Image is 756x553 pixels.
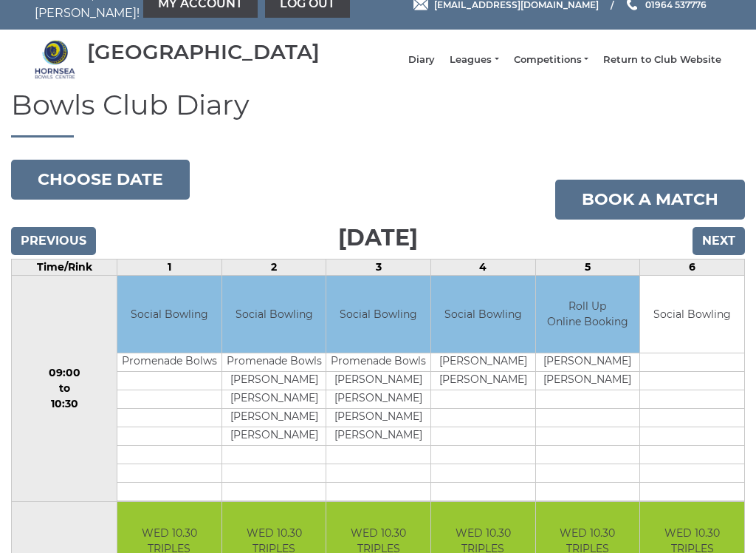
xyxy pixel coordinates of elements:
[326,259,431,275] td: 3
[640,276,744,353] td: Social Bowling
[536,353,640,372] td: [PERSON_NAME]
[326,427,430,446] td: [PERSON_NAME]
[640,259,745,275] td: 6
[222,409,326,427] td: [PERSON_NAME]
[87,41,320,64] div: [GEOGRAPHIC_DATA]
[117,259,222,275] td: 1
[603,53,721,67] a: Return to Club Website
[35,39,75,80] img: Hornsea Bowls Centre
[536,372,640,390] td: [PERSON_NAME]
[408,53,435,67] a: Diary
[693,227,745,255] input: Next
[431,276,535,353] td: Social Bowling
[117,276,221,353] td: Social Bowling
[222,353,326,372] td: Promenade Bowls
[222,276,326,353] td: Social Bowling
[326,372,430,390] td: [PERSON_NAME]
[536,276,640,353] td: Roll Up Online Booking
[535,259,640,275] td: 5
[431,372,535,390] td: [PERSON_NAME]
[222,427,326,446] td: [PERSON_NAME]
[326,409,430,427] td: [PERSON_NAME]
[326,353,430,372] td: Promenade Bowls
[431,353,535,372] td: [PERSON_NAME]
[221,259,326,275] td: 2
[450,53,498,67] a: Leagues
[117,353,221,372] td: Promenade Bolws
[12,259,117,275] td: Time/Rink
[326,276,430,353] td: Social Bowling
[222,390,326,409] td: [PERSON_NAME]
[431,259,536,275] td: 4
[555,180,745,220] a: Book a match
[222,372,326,390] td: [PERSON_NAME]
[11,227,96,255] input: Previous
[11,89,745,138] h1: Bowls Club Diary
[514,53,588,67] a: Competitions
[12,275,117,502] td: 09:00 to 10:30
[11,160,190,200] button: Choose date
[326,390,430,409] td: [PERSON_NAME]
